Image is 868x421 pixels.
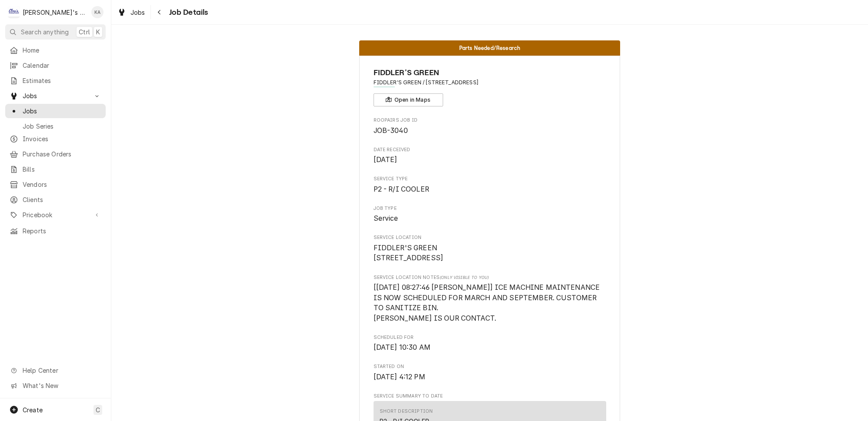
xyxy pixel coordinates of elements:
[374,79,606,86] span: Address
[5,104,106,118] a: Jobs
[374,393,606,400] span: Service Summary To Date
[23,106,101,116] span: Jobs
[21,27,69,36] span: Search anything
[374,334,606,353] div: Scheduled For
[23,406,43,414] span: Create
[374,274,606,324] div: [object Object]
[374,155,606,165] span: Date Received
[374,185,429,193] span: P2 - R/I COOLER
[5,58,106,73] a: Calendar
[5,132,106,146] a: Invoices
[96,405,100,414] span: C
[23,46,101,55] span: Home
[374,126,606,136] span: Roopairs Job ID
[5,192,106,207] a: Clients
[374,363,606,370] span: Started On
[5,162,106,176] a: Bills
[5,208,106,222] a: Go to Pricebook
[374,213,606,224] span: Job Type
[5,24,106,40] button: Search anythingCtrlK
[8,6,20,18] div: Clay's Refrigeration's Avatar
[380,408,433,415] div: Short Description
[130,8,145,17] span: Jobs
[8,6,20,18] div: C
[153,5,167,19] button: Navigate back
[5,147,106,161] a: Purchase Orders
[5,378,106,393] a: Go to What's New
[374,243,606,263] span: Service Location
[114,5,149,20] a: Jobs
[23,61,101,70] span: Calendar
[374,244,444,262] span: FIDDLER'S GREEN [STREET_ADDRESS]
[359,40,620,56] div: Status
[374,274,606,281] span: Service Location Notes
[374,117,606,136] div: Roopairs Job ID
[374,67,606,79] span: Name
[91,6,103,18] div: Korey Austin's Avatar
[374,176,606,182] span: Service Type
[5,73,106,88] a: Estimates
[374,156,397,164] span: [DATE]
[374,214,398,222] span: Service
[5,224,106,238] a: Reports
[5,363,106,378] a: Go to Help Center
[23,381,100,390] span: What's New
[459,45,520,51] span: Parts Needed/Research
[23,122,101,131] span: Job Series
[5,119,106,133] a: Job Series
[374,343,431,351] span: [DATE] 10:30 AM
[23,195,101,204] span: Clients
[374,282,606,324] span: [object Object]
[5,177,106,192] a: Vendors
[374,283,602,322] span: [[DATE] 08:27:46 [PERSON_NAME]] ICE MACHINE MAINTENANCE IS NOW SCHEDULED FOR MARCH AND SEPTEMBER....
[79,27,90,36] span: Ctrl
[23,366,100,375] span: Help Center
[23,134,101,143] span: Invoices
[374,146,606,153] span: Date Received
[440,275,489,280] span: (Only Visible to You)
[374,126,408,135] span: JOB-3040
[167,7,208,18] span: Job Details
[374,176,606,194] div: Service Type
[91,6,103,18] div: KA
[5,89,106,103] a: Go to Jobs
[374,93,443,106] button: Open in Maps
[23,76,101,85] span: Estimates
[23,149,101,159] span: Purchase Orders
[23,226,101,235] span: Reports
[374,363,606,382] div: Started On
[374,334,606,341] span: Scheduled For
[374,205,606,224] div: Job Type
[5,43,106,57] a: Home
[374,205,606,212] span: Job Type
[23,165,101,174] span: Bills
[374,373,425,381] span: [DATE] 4:12 PM
[23,210,88,219] span: Pricebook
[374,234,606,241] span: Service Location
[96,27,100,36] span: K
[374,372,606,382] span: Started On
[374,67,606,106] div: Client Information
[23,8,87,17] div: [PERSON_NAME]'s Refrigeration
[374,234,606,263] div: Service Location
[374,342,606,353] span: Scheduled For
[23,180,101,189] span: Vendors
[374,184,606,195] span: Service Type
[374,146,606,165] div: Date Received
[374,117,606,124] span: Roopairs Job ID
[23,91,88,100] span: Jobs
